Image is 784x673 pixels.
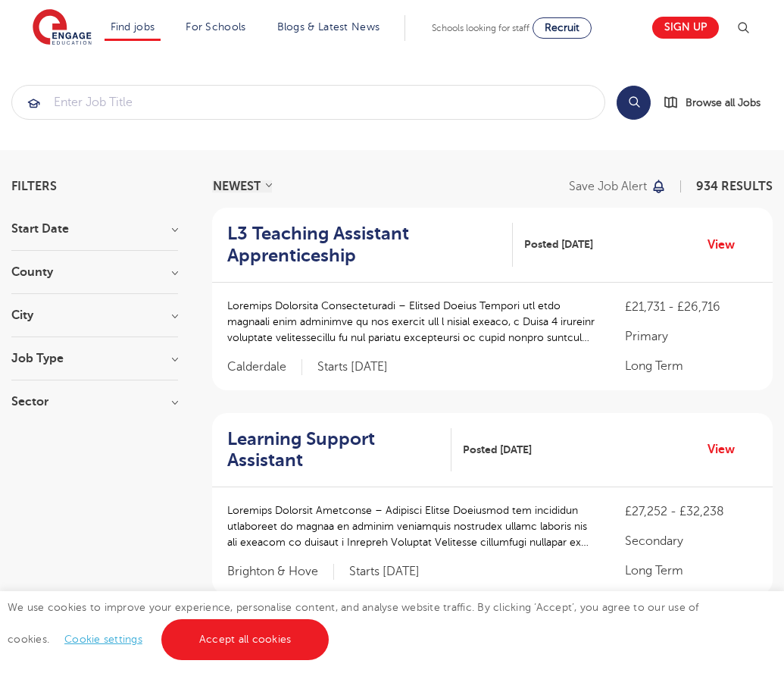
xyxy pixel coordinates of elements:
span: Calderdale [227,359,302,375]
a: Learning Support Assistant [227,428,451,472]
p: Starts [DATE] [349,564,420,580]
span: We use cookies to improve your experience, personalise content, and analyse website traffic. By c... [8,602,699,645]
a: Recruit [533,17,592,39]
p: £27,252 - £32,238 [625,502,757,521]
h3: Job Type [11,352,178,365]
span: Posted [DATE] [524,236,593,252]
h3: Sector [11,396,178,408]
button: Save job alert [569,180,667,193]
h3: City [11,309,178,321]
a: For Schools [186,21,245,33]
a: View [707,235,746,255]
p: Primary [625,327,757,346]
h3: Start Date [11,223,178,235]
input: Submit [12,86,604,119]
a: View [707,440,746,459]
button: Search [617,86,651,120]
p: Secondary [625,532,757,550]
a: Sign up [652,17,719,39]
h2: Learning Support Assistant [227,428,439,472]
span: Schools looking for staff [432,23,529,33]
h2: L3 Teaching Assistant Apprenticeship [227,223,501,267]
p: Starts [DATE] [317,359,388,375]
p: Loremips Dolorsit Ametconse – Adipisci Elitse Doeiusmod tem incididun utlaboreet do magnaa en adm... [227,502,595,550]
span: 934 RESULTS [696,180,773,193]
a: Accept all cookies [161,619,330,660]
div: Submit [11,85,605,120]
h3: County [11,266,178,278]
span: Browse all Jobs [686,94,761,111]
p: Long Term [625,562,757,580]
span: Posted [DATE] [463,442,532,458]
p: Long Term [625,357,757,375]
p: Save job alert [569,180,647,193]
a: L3 Teaching Assistant Apprenticeship [227,223,513,267]
p: £21,731 - £26,716 [625,298,757,316]
a: Browse all Jobs [663,94,773,111]
a: Find jobs [111,21,155,33]
span: Filters [11,180,57,193]
img: Engage Education [33,9,92,47]
a: Cookie settings [64,634,142,645]
span: Brighton & Hove [227,564,334,580]
span: Recruit [545,22,579,33]
p: Loremips Dolorsita Consecteturadi – Elitsed Doeius Tempori utl etdo magnaali enim adminimve qu no... [227,298,595,346]
a: Blogs & Latest News [277,21,380,33]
